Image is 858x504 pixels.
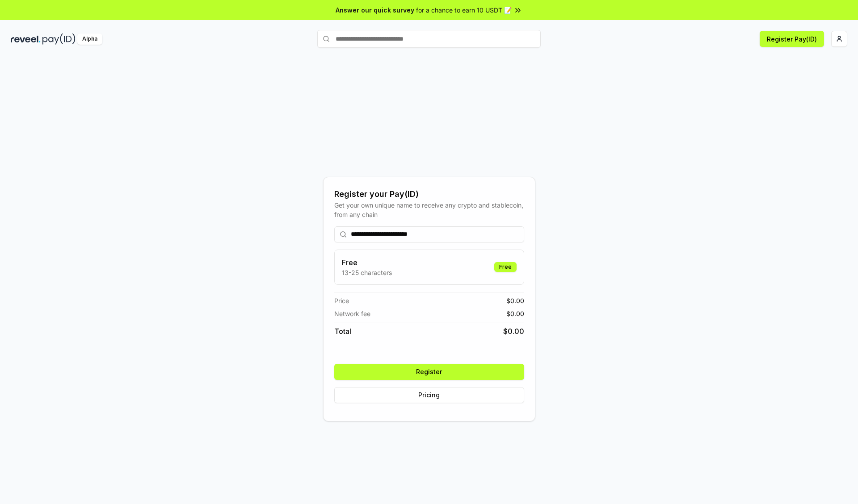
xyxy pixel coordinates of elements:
[334,296,349,305] span: Price
[503,326,524,337] span: $ 0.00
[334,364,524,380] button: Register
[42,33,76,45] img: pay_id
[494,262,517,272] div: Free
[334,309,370,318] span: Network fee
[334,188,524,200] div: Register your Pay(ID)
[760,31,824,47] button: Register Pay(ID)
[77,33,102,45] div: Alpha
[416,5,512,15] span: for a chance to earn 10 USDT 📝
[506,296,524,305] span: $ 0.00
[334,200,524,219] div: Get your own unique name to receive any crypto and stablecoin, from any chain
[11,33,41,45] img: reveel_dark
[336,5,414,15] span: Answer our quick survey
[334,326,351,337] span: Total
[342,268,392,277] p: 13-25 characters
[342,257,392,268] h3: Free
[334,387,524,403] button: Pricing
[506,309,524,318] span: $ 0.00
